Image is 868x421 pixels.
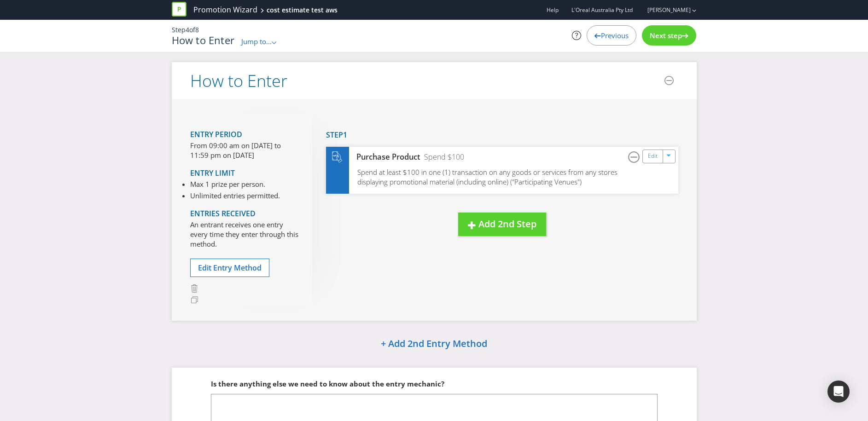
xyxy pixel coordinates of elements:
[381,337,487,350] span: + Add 2nd Entry Method
[478,218,536,230] span: Add 2nd Step
[190,72,287,90] h2: How to Enter
[190,129,242,139] span: Entry Period
[190,168,235,178] span: Entry Limit
[195,25,199,34] span: 8
[190,220,298,249] p: An entrant receives one entry every time they enter through this method.
[190,141,298,161] p: From 09:00 am on [DATE] to 11:59 pm on [DATE]
[190,210,298,218] h4: Entries Received
[190,191,280,201] li: Unlimited entries permitted.
[172,25,186,34] span: Step
[357,167,618,186] span: Spend at least $100 in one (1) transaction on any goods or services from any stores displaying pr...
[648,151,658,161] a: Edit
[193,5,257,15] a: Promotion Wizard
[571,6,633,14] span: L'Oreal Australia Pty Ltd
[172,35,235,46] h1: How to Enter
[186,25,189,34] span: 4
[190,259,269,277] button: Edit Entry Method
[547,6,559,14] a: Help
[189,25,195,34] span: of
[267,6,338,15] div: cost estimate test aws
[198,263,262,273] span: Edit Entry Method
[211,379,444,388] span: Is there anything else we need to know about the entry mechanic?
[601,31,629,40] span: Previous
[357,334,511,354] button: + Add 2nd Entry Method
[190,179,280,189] li: Max 1 prize per person.
[638,6,691,14] a: [PERSON_NAME]
[827,381,850,403] div: Open Intercom Messenger
[326,130,343,140] span: Step
[420,152,464,162] div: Spend $100
[349,152,421,162] div: Purchase Product
[650,31,682,40] span: Next step
[343,130,347,140] span: 1
[458,213,546,236] button: Add 2nd Step
[241,37,272,46] span: Jump to...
